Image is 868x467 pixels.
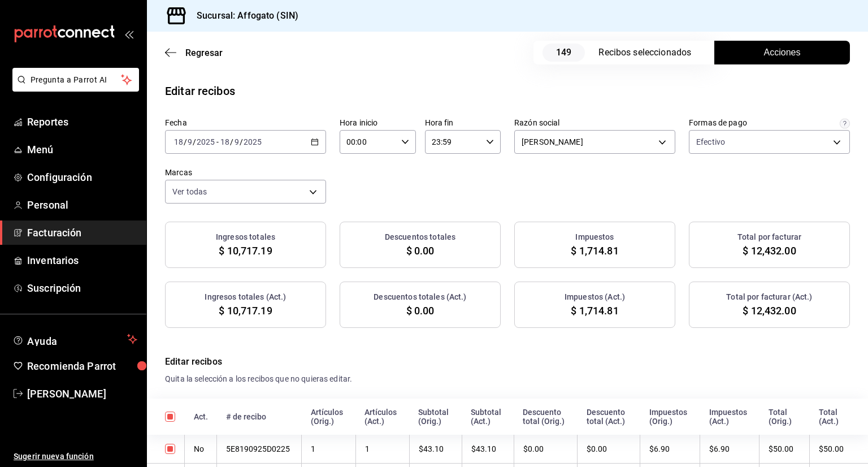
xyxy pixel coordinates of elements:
button: Acciones [714,41,850,64]
th: 1 [355,435,409,464]
span: Reportes [27,114,137,129]
th: Impuestos (Orig.) [640,399,700,435]
span: $ 10,717.19 [219,243,272,258]
label: Razón social [514,119,675,127]
span: / [193,137,196,146]
span: Personal [27,197,137,213]
span: $ 1,714.81 [571,303,618,318]
span: $ 10,717.19 [219,303,272,318]
span: $ 12,432.00 [743,243,796,258]
th: No [185,435,217,464]
h3: Ingresos totales (Act.) [205,291,286,303]
th: Act. [185,399,217,435]
th: $50.00 [759,435,810,464]
th: Descuento total (Orig.) [514,399,577,435]
h3: Ingresos totales [216,231,275,243]
th: # de recibo [217,399,302,435]
th: Subtotal (Orig.) [409,399,462,435]
h3: Total por facturar [737,231,801,243]
th: Descuento total (Act.) [578,399,640,435]
th: 5E8190925D0225 [217,435,302,464]
span: Acciones [764,46,801,59]
button: open_drawer_menu [124,29,133,38]
span: $ 1,714.81 [571,243,618,258]
span: Suscripción [27,280,137,296]
button: Pregunta a Parrot AI [12,68,139,92]
h3: Descuentos totales [385,231,455,243]
th: Subtotal (Act.) [462,399,514,435]
th: 1 [302,435,356,464]
input: ---- [196,137,215,146]
input: -- [220,137,230,146]
button: Regresar [165,47,223,58]
span: Sugerir nueva función [14,451,137,462]
th: $50.00 [810,435,868,464]
div: Formas de pago [689,119,747,127]
input: -- [234,137,240,146]
th: $43.10 [409,435,462,464]
svg: Solo se mostrarán las órdenes que fueron pagadas exclusivamente con las formas de pago selecciona... [840,119,850,129]
span: Inventarios [27,253,137,268]
span: 149 [542,44,585,62]
h3: Descuentos totales (Act.) [374,291,466,303]
span: $ 0.00 [406,243,435,258]
span: Ver todas [172,186,207,197]
th: Total (Orig.) [759,399,810,435]
span: $ 0.00 [406,303,435,318]
div: Recibos seleccionados [598,46,700,59]
span: Pregunta a Parrot AI [31,74,121,86]
h4: Quita la selección a los recibos que no quieras editar. [165,373,850,385]
th: $0.00 [514,435,577,464]
th: Artículos (Orig.) [302,399,356,435]
input: -- [173,137,184,146]
h4: Editar recibos [165,355,850,369]
input: ---- [243,137,262,146]
span: Configuración [27,170,137,185]
label: Hora fin [425,119,501,127]
span: Ayuda [27,332,123,346]
span: Regresar [185,47,223,58]
h3: Impuestos (Act.) [565,291,625,303]
th: Impuestos (Act.) [700,399,759,435]
span: Recomienda Parrot [27,358,137,374]
label: Hora inicio [340,119,416,127]
span: [PERSON_NAME] [27,386,137,401]
span: / [230,137,233,146]
th: $0.00 [578,435,640,464]
span: / [184,137,187,146]
th: Total (Act.) [810,399,868,435]
a: Pregunta a Parrot AI [8,82,139,94]
th: $6.90 [700,435,759,464]
span: Menú [27,142,137,157]
span: - [216,137,219,146]
input: -- [187,137,193,146]
h3: Impuestos [575,231,614,243]
th: $43.10 [462,435,514,464]
label: Marcas [165,168,326,176]
span: $ 12,432.00 [743,303,796,318]
span: / [240,137,243,146]
label: Fecha [165,119,326,127]
span: Facturación [27,225,137,240]
span: Efectivo [696,136,725,148]
div: Editar recibos [165,83,235,100]
div: [PERSON_NAME] [514,130,675,154]
h3: Total por facturar (Act.) [726,291,812,303]
th: Artículos (Act.) [355,399,409,435]
h3: Sucursal: Affogato (SIN) [188,9,298,23]
th: $6.90 [640,435,700,464]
